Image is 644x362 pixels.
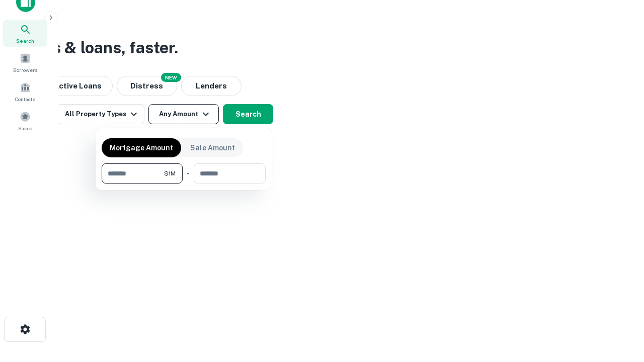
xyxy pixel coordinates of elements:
span: $1M [164,169,176,178]
p: Sale Amount [190,142,235,153]
iframe: Chat Widget [594,282,644,330]
p: Mortgage Amount [110,142,173,153]
div: - [187,163,190,184]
